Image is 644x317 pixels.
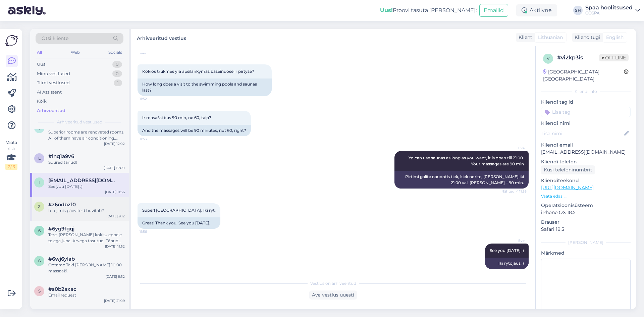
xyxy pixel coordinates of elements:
span: s [38,288,41,294]
span: ingabalzekaite@gmail.com [48,177,118,183]
input: Lisa tag [541,107,631,117]
div: [DATE] 11:56 [105,190,125,195]
div: Ava vestlus uuesti [309,290,357,300]
div: [DATE] 12:02 [104,141,125,146]
b: Uus! [380,7,393,13]
div: How long does a visit to the swimming pools and saunas last? [138,78,272,96]
span: i [39,180,40,185]
p: Vaata edasi ... [541,193,631,199]
div: All [36,48,43,57]
span: v [547,56,549,61]
span: z [38,204,41,209]
div: Kõik [37,98,47,105]
div: 0 [112,70,122,77]
div: See you [DATE] :) [48,183,125,190]
div: And the massages will be 90 minutes, not 60, right? [138,125,251,136]
div: [PERSON_NAME] [541,240,631,246]
div: Küsi telefoninumbrit [541,165,595,174]
div: Kliendi info [541,89,631,95]
div: Socials [107,48,123,57]
span: #6wj6ylab [48,256,75,262]
span: 11:52 [140,96,165,101]
input: Lisa nimi [541,130,623,137]
span: Eveli [501,238,527,243]
span: Arhiveeritud vestlused [57,119,102,125]
div: [DATE] 11:52 [105,244,125,249]
div: Tere. [PERSON_NAME] kokkuleppele teiega juba. Arvega tasutud. Tänud vastamast :). [48,232,125,244]
div: Superior rooms are renovated rooms. All of them have air conditioning. Standard rooms does not ha... [48,129,125,141]
span: Ir masažai bus 90 min, ne 60, taip? [142,115,211,120]
img: Askly Logo [5,34,18,47]
span: 11:56 [501,269,527,274]
a: [URL][DOMAIN_NAME] [541,184,594,191]
div: [DATE] 12:00 [104,165,125,170]
span: Offline [599,54,629,61]
span: #6yg9fgqj [48,226,74,232]
label: Arhiveeritud vestlus [137,33,186,42]
p: Brauser [541,219,631,226]
p: Kliendi nimi [541,120,631,127]
span: See you [DATE] :) [490,248,524,253]
p: Kliendi telefon [541,158,631,165]
div: [GEOGRAPHIC_DATA], [GEOGRAPHIC_DATA] [543,68,624,83]
div: Arhiveeritud [37,107,65,114]
div: Web [69,48,81,57]
span: Eveli [501,146,527,151]
span: #z6ndbzf0 [48,202,76,208]
p: Klienditeekond [541,177,631,184]
span: 11:53 [140,137,165,142]
button: Emailid [479,4,508,17]
div: GOSPA [585,10,633,16]
div: Minu vestlused [37,70,70,77]
p: Kliendi email [541,142,631,149]
div: AI Assistent [37,89,62,96]
div: 2 / 3 [5,164,17,170]
span: 6 [38,258,41,263]
span: Nähtud ✓ 11:55 [501,189,527,194]
div: # vi2kp3is [557,54,599,62]
span: Yo can use saunas as long as you want, it is open till 21:00. Your massages are 90 min [409,155,525,166]
div: Email request [48,292,125,298]
p: [EMAIL_ADDRESS][DOMAIN_NAME] [541,149,631,156]
div: Suured tänud! [48,159,125,165]
div: Spaa hoolitsused [585,5,633,10]
span: 11:56 [140,229,165,234]
p: Operatsioonisüsteem [541,202,631,209]
a: Spaa hoolitsusedGOSPA [585,5,640,16]
div: Pirtimi galite naudotis tiek, kiek norite, [PERSON_NAME] iki 21:00 val. [PERSON_NAME] – 90 min. [394,171,529,189]
span: #lnq1a9v6 [48,153,74,159]
div: Uus [37,61,45,68]
div: Great! Thank you. See you [DATE]. [138,217,220,229]
div: Vaata siia [5,140,17,170]
p: Märkmed [541,250,631,257]
div: [DATE] 9:12 [106,214,125,219]
span: Vestlus on arhiveeritud [310,280,356,286]
div: Ootame Teid [PERSON_NAME] 10.00 massaaži. [48,262,125,274]
p: Safari 18.5 [541,226,631,233]
p: Kliendi tag'id [541,99,631,106]
div: Tiimi vestlused [37,80,70,86]
div: SH [573,6,583,15]
div: Aktiivne [516,4,557,16]
div: 0 [112,61,122,68]
span: Kokios trukmės yra apsilankymas baseinuose ir pirtyse? [142,69,254,74]
span: #s0b2axac [48,286,76,292]
div: [DATE] 21:09 [104,298,125,303]
div: [DATE] 9:52 [106,274,125,279]
div: Proovi tasuta [PERSON_NAME]: [380,6,477,14]
span: English [606,34,624,41]
span: Super! [GEOGRAPHIC_DATA]. Iki ryt. [142,208,216,213]
div: Iki rytojaus :) [485,258,529,269]
div: Klienditugi [572,34,600,41]
span: l [38,156,41,161]
span: Otsi kliente [42,35,68,42]
span: 6 [38,228,41,233]
div: Klient [516,34,532,41]
div: tere, mis päev teid huvitab? [48,208,125,214]
span: Lithuanian [538,34,563,41]
div: 1 [114,80,122,86]
p: iPhone OS 18.5 [541,209,631,216]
